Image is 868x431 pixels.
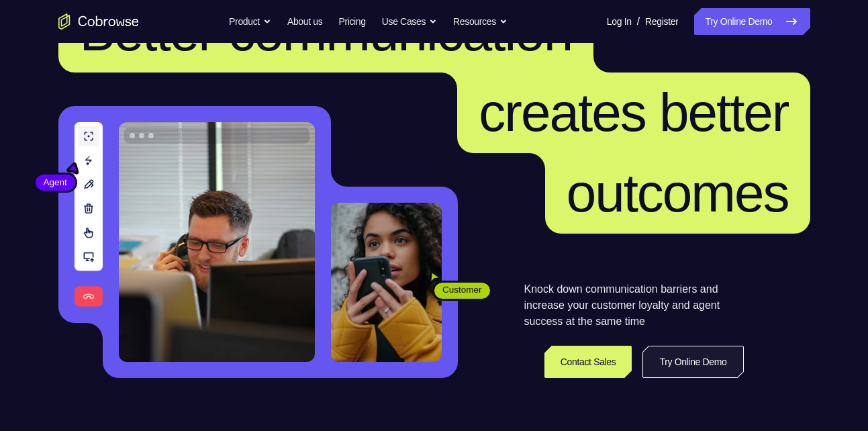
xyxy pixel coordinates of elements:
span: creates better [479,83,788,142]
span: / [637,13,640,30]
a: Pricing [338,8,365,35]
a: Contact Sales [544,346,632,378]
a: Log In [607,8,632,35]
p: Knock down communication barriers and increase your customer loyalty and agent success at the sam... [524,281,744,330]
button: Resources [453,8,508,35]
img: A customer holding their phone [331,203,442,362]
a: Try Online Demo [642,346,743,378]
button: Use Cases [382,8,437,35]
img: A customer support agent talking on the phone [119,122,315,362]
a: Try Online Demo [694,8,810,35]
a: About us [287,8,322,35]
button: Product [229,8,271,35]
span: outcomes [567,163,789,223]
a: Register [645,8,678,35]
a: Go to the home page [58,13,139,30]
